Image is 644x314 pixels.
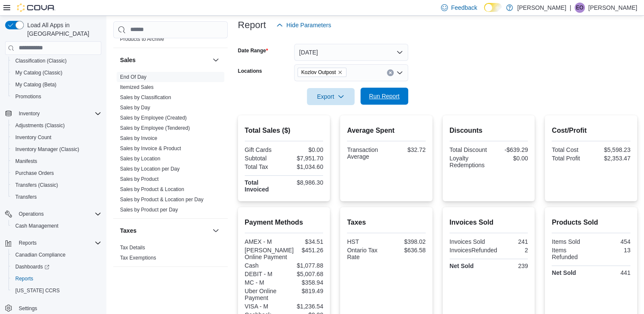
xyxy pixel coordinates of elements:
[15,223,58,229] span: Cash Management
[552,238,589,245] div: Items Sold
[120,125,190,131] a: Sales by Employee (Tendered)
[15,93,41,100] span: Promotions
[490,155,528,162] div: $0.00
[245,238,282,245] div: AMEX - M
[12,285,63,296] a: [US_STATE] CCRS
[347,126,426,136] h2: Average Spent
[286,155,323,162] div: $7,951.70
[12,56,70,66] a: Classification (Classic)
[286,163,323,170] div: $1,034.60
[238,47,268,54] label: Date Range
[15,251,66,258] span: Canadian Compliance
[449,217,528,228] h2: Invoices Sold
[245,217,323,228] h2: Payment Methods
[12,192,40,202] a: Transfers
[120,145,181,152] span: Sales by Invoice & Product
[120,135,157,142] span: Sales by Invoice
[15,170,54,177] span: Purchase Orders
[593,146,630,153] div: $5,598.23
[245,155,282,162] div: Subtotal
[490,238,528,245] div: 241
[9,155,105,167] button: Manifests
[12,144,101,154] span: Inventory Manager (Classic)
[15,263,49,270] span: Dashboards
[593,269,630,276] div: 441
[361,88,408,105] button: Run Report
[238,20,266,30] h3: Report
[484,3,502,12] input: Dark Mode
[9,285,105,297] button: [US_STATE] CCRS
[312,88,349,105] span: Export
[120,135,157,141] a: Sales by Invoice
[347,238,384,245] div: HST
[15,209,101,219] span: Operations
[9,120,105,131] button: Adjustments (Classic)
[12,120,68,131] a: Adjustments (Classic)
[24,21,101,38] span: Load All Apps in [GEOGRAPHIC_DATA]
[388,238,426,245] div: $398.02
[120,94,171,101] span: Sales by Classification
[120,207,178,213] a: Sales by Product per Day
[9,131,105,143] button: Inventory Count
[12,262,53,272] a: Dashboards
[451,3,477,12] span: Feedback
[12,221,101,231] span: Cash Management
[286,179,323,186] div: $8,986.30
[17,3,55,12] img: Cova
[120,56,136,64] h3: Sales
[9,143,105,155] button: Inventory Manager (Classic)
[294,44,408,61] button: [DATE]
[9,191,105,203] button: Transfers
[19,211,44,217] span: Operations
[570,3,571,13] p: |
[449,146,487,153] div: Total Discount
[12,144,83,154] a: Inventory Manager (Classic)
[388,146,426,153] div: $32.72
[9,261,105,273] a: Dashboards
[449,155,487,168] div: Loyalty Redemptions
[517,3,566,13] p: [PERSON_NAME]
[15,158,37,165] span: Manifests
[15,108,43,119] button: Inventory
[120,196,203,203] span: Sales by Product & Location per Day
[593,247,630,254] div: 13
[15,275,33,282] span: Reports
[15,238,101,248] span: Reports
[9,167,105,179] button: Purchase Orders
[12,156,40,166] a: Manifests
[15,69,63,76] span: My Catalog (Classic)
[298,68,346,77] span: Kozlov Outpost
[12,274,101,284] span: Reports
[245,126,323,136] h2: Total Sales ($)
[552,155,589,162] div: Total Profit
[15,146,79,153] span: Inventory Manager (Classic)
[19,305,37,312] span: Settings
[19,240,37,246] span: Reports
[307,88,355,105] button: Export
[9,249,105,261] button: Canadian Compliance
[120,255,156,261] a: Tax Exemptions
[12,132,101,143] span: Inventory Count
[286,21,331,29] span: Hide Parameters
[552,126,630,136] h2: Cost/Profit
[120,197,203,203] a: Sales by Product & Location per Day
[120,166,180,172] a: Sales by Location per Day
[273,17,335,34] button: Hide Parameters
[12,132,55,143] a: Inventory Count
[338,70,343,75] button: Remove Kozlov Outpost from selection in this group
[9,220,105,232] button: Cash Management
[120,244,145,251] span: Tax Details
[15,303,40,314] a: Settings
[449,263,474,269] strong: Net Sold
[245,163,282,170] div: Total Tax
[120,176,159,182] a: Sales by Product
[15,134,52,141] span: Inventory Count
[388,247,426,254] div: $636.58
[211,55,221,65] button: Sales
[15,81,57,88] span: My Catalog (Beta)
[120,166,180,172] span: Sales by Location per Day
[396,69,403,76] button: Open list of options
[15,303,101,313] span: Settings
[501,247,528,254] div: 2
[347,217,426,228] h2: Taxes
